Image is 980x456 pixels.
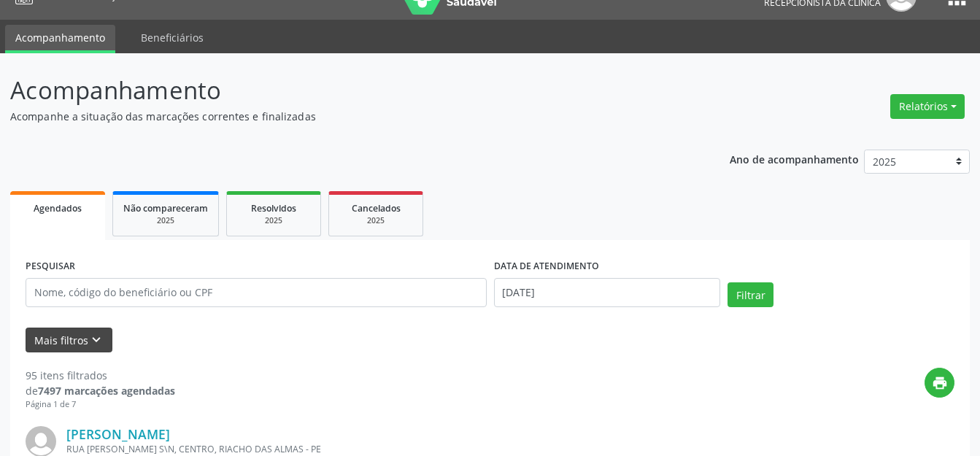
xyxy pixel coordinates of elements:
div: 2025 [339,215,412,226]
div: RUA [PERSON_NAME] S\N, CENTRO, RIACHO DAS ALMAS - PE [66,443,736,455]
p: Acompanhamento [10,72,682,109]
span: Agendados [34,202,82,215]
label: DATA DE ATENDIMENTO [494,255,599,278]
label: PESQUISAR [26,255,75,278]
span: Não compareceram [123,202,208,215]
p: Ano de acompanhamento [730,150,859,168]
button: Mais filtroskeyboard_arrow_down [26,328,112,353]
i: print [932,375,948,391]
div: 95 itens filtrados [26,368,175,383]
button: Relatórios [890,94,965,119]
div: 2025 [237,215,310,226]
i: keyboard_arrow_down [88,332,104,348]
p: Acompanhe a situação das marcações correntes e finalizadas [10,109,682,124]
a: Acompanhamento [5,25,115,53]
div: Página 1 de 7 [26,398,175,411]
input: Selecione um intervalo [494,278,721,307]
div: 2025 [123,215,208,226]
a: [PERSON_NAME] [66,426,170,442]
button: Filtrar [728,282,773,307]
span: Cancelados [352,202,401,215]
button: print [925,368,954,398]
div: de [26,383,175,398]
strong: 7497 marcações agendadas [38,384,175,398]
span: Resolvidos [251,202,296,215]
a: Beneficiários [131,25,214,50]
input: Nome, código do beneficiário ou CPF [26,278,487,307]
